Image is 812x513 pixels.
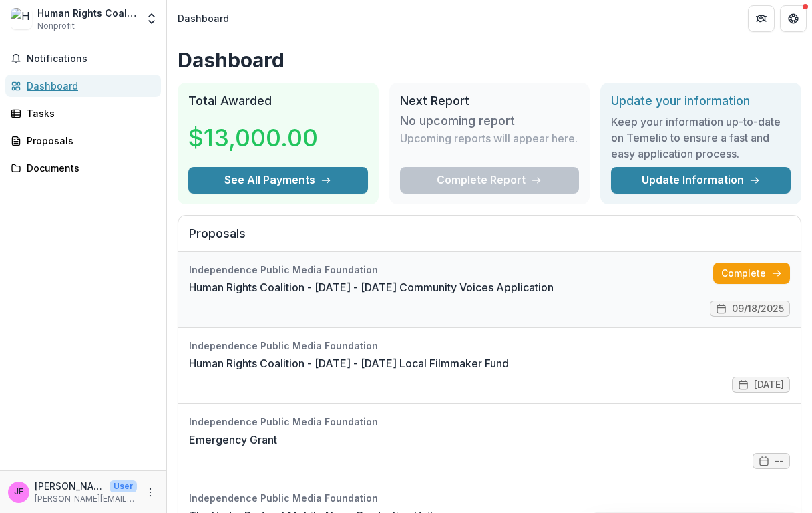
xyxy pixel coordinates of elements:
div: Tasks [27,106,150,120]
p: User [110,480,137,492]
a: Human Rights Coalition - [DATE] - [DATE] Local Filmmaker Fund [189,355,509,371]
nav: breadcrumb [172,9,234,28]
p: [PERSON_NAME][EMAIL_ADDRESS][PERSON_NAME][DOMAIN_NAME] [35,493,137,505]
div: Proposals [27,134,150,148]
h2: Proposals [189,226,790,252]
a: Tasks [5,102,161,124]
button: Notifications [5,48,161,69]
a: Proposals [5,130,161,152]
a: Emergency Grant [189,432,277,448]
span: Nonprofit [37,20,75,32]
button: Partners [748,5,775,32]
img: Human Rights Coalition [11,8,32,29]
a: Dashboard [5,75,161,97]
h1: Dashboard [178,48,801,72]
h3: No upcoming report [400,114,515,128]
h2: Next Report [400,94,580,108]
a: Human Rights Coalition - [DATE] - [DATE] Community Voices Application [189,279,554,295]
a: Update Information [611,167,791,194]
button: More [142,484,158,500]
span: Notifications [27,53,156,65]
div: Human Rights Coalition [37,6,137,20]
a: Documents [5,157,161,179]
h2: Total Awarded [188,94,368,108]
p: Upcoming reports will appear here. [400,130,578,146]
button: Open entity switcher [142,5,161,32]
a: Complete [713,263,790,284]
h2: Update your information [611,94,791,108]
div: Documents [27,161,150,175]
button: See All Payments [188,167,368,194]
div: Dashboard [27,79,150,93]
h3: Keep your information up-to-date on Temelio to ensure a fast and easy application process. [611,114,791,162]
button: Get Help [780,5,807,32]
h3: $13,000.00 [188,120,318,156]
div: Julie Flandreau [14,488,23,496]
div: Dashboard [178,11,229,25]
p: [PERSON_NAME] [35,479,104,493]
